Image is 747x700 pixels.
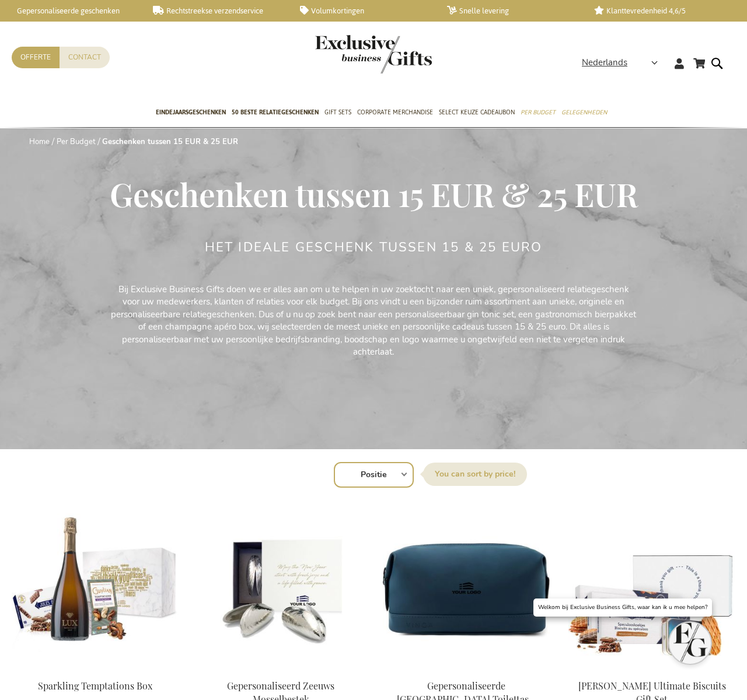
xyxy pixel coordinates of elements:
[156,99,226,128] a: Eindejaarsgeschenken
[439,106,515,118] span: Select Keuze Cadeaubon
[205,240,543,254] h2: Het ideale geschenk tussen 15 & 25 euro
[232,99,319,128] a: 50 beste relatiegeschenken
[383,506,550,670] img: Personalised Baltimore Toiletry Bag - Blue
[315,35,432,73] img: Exclusive Business gifts logo
[521,106,556,118] span: Per Budget
[12,665,179,676] a: Sparkling Temptations Bpx
[594,6,722,16] a: Klanttevredenheid 4,6/5
[102,136,238,147] strong: Geschenken tussen 15 EUR & 25 EUR
[38,680,152,692] a: Sparkling Temptations Box
[582,56,627,69] span: Nederlands
[197,665,364,676] a: Personalised Zeeland Mussel Cutlery
[111,283,636,359] p: Bij Exclusive Business Gifts doen we er alles aan om u te helpen in uw zoektocht naar een uniek, ...
[156,106,226,118] span: Eindejaarsgeschenken
[12,47,60,68] a: Offerte
[12,506,179,670] img: Sparkling Temptations Bpx
[383,665,550,676] a: Personalised Baltimore Toiletry Bag - Blue
[324,106,351,118] span: Gift Sets
[439,99,515,128] a: Select Keuze Cadeaubon
[521,99,556,128] a: Per Budget
[324,99,351,128] a: Gift Sets
[561,106,607,118] span: Gelegenheden
[6,6,134,16] a: Gepersonaliseerde geschenken
[423,463,527,486] label: Sorteer op
[300,6,428,16] a: Volumkortingen
[568,665,735,676] a: Jules Destrooper Ultimate Biscuits Gift Set
[357,99,433,128] a: Corporate Merchandise
[29,136,50,147] a: Home
[561,99,607,128] a: Gelegenheden
[110,172,638,215] span: Geschenken tussen 15 EUR & 25 EUR
[568,506,735,670] img: Jules Destrooper Ultimate Biscuits Gift Set
[315,35,373,73] a: store logo
[153,6,281,16] a: Rechtstreekse verzendservice
[232,106,319,118] span: 50 beste relatiegeschenken
[357,106,433,118] span: Corporate Merchandise
[447,6,575,16] a: Snelle levering
[197,506,364,670] img: Personalised Zeeland Mussel Cutlery
[57,136,96,147] a: Per Budget
[60,47,110,68] a: Contact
